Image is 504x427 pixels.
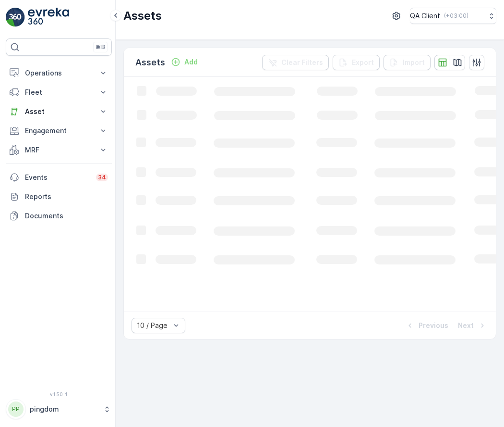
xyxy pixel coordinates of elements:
[25,126,93,136] p: Engagement
[184,57,198,67] p: Add
[404,320,449,331] button: Previous
[6,8,25,27] img: logo
[8,402,24,417] div: PP
[25,88,93,97] p: Fleet
[25,173,90,182] p: Events
[96,43,105,51] p: ⌘B
[25,211,108,221] p: Documents
[30,404,98,414] p: pingdom
[410,8,496,24] button: QA Client(+03:00)
[167,56,202,68] button: Add
[6,83,112,102] button: Fleet
[6,168,112,187] a: Events34
[123,8,162,24] p: Assets
[281,58,323,67] p: Clear Filters
[457,320,488,331] button: Next
[25,107,93,116] p: Asset
[262,55,329,70] button: Clear Filters
[6,121,112,140] button: Engagement
[444,12,468,20] p: ( +03:00 )
[98,174,106,181] p: 34
[410,11,440,21] p: QA Client
[6,399,112,419] button: PPpingdom
[28,8,69,27] img: logo_light-DOdMpM7g.png
[333,55,380,70] button: Export
[458,321,474,330] p: Next
[352,58,374,67] p: Export
[384,55,431,70] button: Import
[6,102,112,121] button: Asset
[135,56,165,69] p: Assets
[6,391,112,397] span: v 1.50.4
[6,187,112,206] a: Reports
[25,145,93,155] p: MRF
[6,140,112,160] button: MRF
[6,63,112,83] button: Operations
[6,206,112,226] a: Documents
[419,321,448,330] p: Previous
[25,192,108,201] p: Reports
[403,58,425,67] p: Import
[25,68,93,78] p: Operations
